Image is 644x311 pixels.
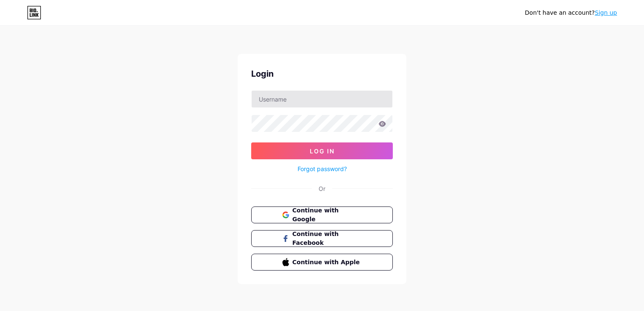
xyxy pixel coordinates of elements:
[595,9,617,16] a: Sign up
[251,206,393,223] button: Continue with Google
[292,230,362,247] span: Continue with Facebook
[251,67,393,80] div: Login
[252,91,392,107] input: Username
[319,184,325,193] div: Or
[251,254,393,271] button: Continue with Apple
[310,147,335,155] span: Log In
[251,230,393,247] button: Continue with Facebook
[292,206,362,224] span: Continue with Google
[525,8,617,17] div: Don't have an account?
[292,258,362,267] span: Continue with Apple
[251,142,393,159] button: Log In
[298,164,347,173] a: Forgot password?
